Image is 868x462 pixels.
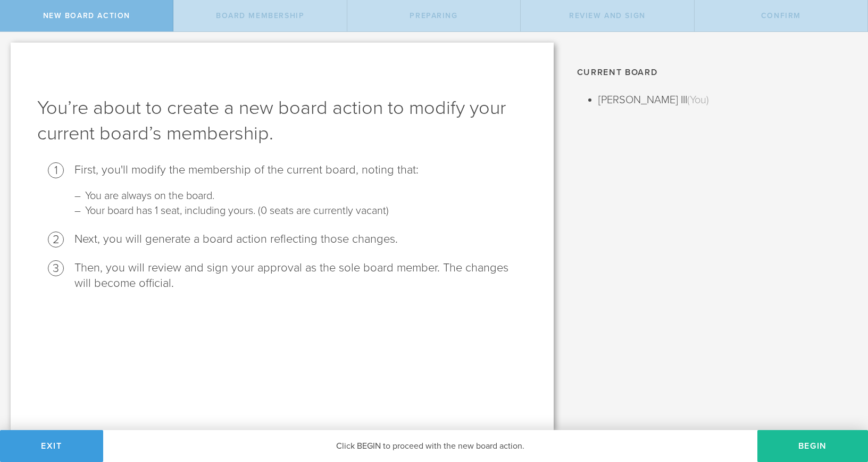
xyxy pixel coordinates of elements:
div: Click BEGIN to proceed with the new board action. [103,430,757,462]
li: Next, you will generate a board action reflecting those changes. [74,232,527,247]
span: New Board Action [43,11,130,20]
li: Your board has 1 seat, including yours. (0 seats are currently vacant) [85,203,516,218]
span: Exit [41,441,62,451]
li: You are always on the board. [85,188,516,203]
span: Confirm [761,11,801,20]
li: [PERSON_NAME] III [598,92,852,109]
li: Then, you will review and sign your approval as the sole board member. The changes will become of... [74,260,527,291]
button: Begin [757,430,868,462]
h1: Current Board [577,64,852,81]
span: Preparing [410,11,457,20]
h1: You’re about to create a new board action to modify your current board’s membership. [37,95,527,146]
span: (You) [687,94,709,106]
span: Review and Sign [569,11,646,20]
div: First, you'll modify the membership of the current board, noting that: [74,162,527,178]
span: Board Membership [216,11,304,20]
